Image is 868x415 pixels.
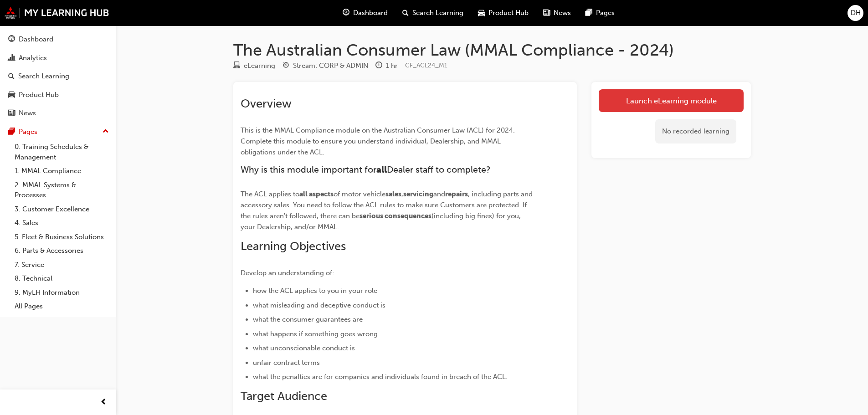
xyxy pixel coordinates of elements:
[241,190,299,198] span: The ACL applies to
[8,36,15,44] span: guage-icon
[655,119,736,143] div: No recorded learning
[433,190,445,198] span: and
[11,202,113,216] a: 3. Customer Excellence
[11,140,113,164] a: 0. Training Schedules & Management
[282,60,368,72] div: Stream
[241,239,346,253] span: Learning Objectives
[8,54,15,62] span: chart-icon
[488,8,529,18] span: Product Hub
[241,389,327,403] span: Target Audience
[8,128,15,136] span: pages-icon
[586,7,592,19] span: pages-icon
[543,7,550,19] span: news-icon
[11,178,113,202] a: 2. MMAL Systems & Processes
[253,287,377,295] span: how the ACL applies to you in your role
[253,344,355,352] span: what unconscionable conduct is
[11,164,113,178] a: 1. MMAL Compliance
[241,126,517,156] span: This is the MMAL Compliance module on the Australian Consumer Law (ACL) for 2024. Complete this m...
[11,258,113,272] a: 7. Service
[387,164,491,175] span: Dealer staff to complete?
[376,164,387,175] span: all
[18,71,69,82] div: Search Learning
[244,61,275,71] div: eLearning
[19,53,47,63] div: Analytics
[11,286,113,300] a: 9. MyLH Information
[847,5,863,21] button: DH
[851,8,861,18] span: DH
[4,105,113,122] a: News
[253,330,378,338] span: what happens if something goes wrong
[19,34,53,45] div: Dashboard
[353,8,388,18] span: Dashboard
[11,230,113,244] a: 5. Fleet & Business Solutions
[8,109,15,118] span: news-icon
[5,7,109,19] img: mmal
[401,190,403,198] span: ,
[19,127,37,137] div: Pages
[11,244,113,258] a: 6. Parts & Accessories
[412,8,463,18] span: Search Learning
[4,50,113,67] a: Analytics
[253,373,508,381] span: what the penalties are for companies and individuals found in breach of the ACL.
[11,299,113,313] a: All Pages
[100,397,107,408] span: prev-icon
[11,272,113,286] a: 8. Technical
[4,123,113,140] button: Pages
[19,108,36,118] div: News
[334,190,385,198] span: of motor vehicle
[253,315,363,323] span: what the consumer guarantees are
[375,62,382,70] span: clock-icon
[282,62,289,70] span: target-icon
[405,61,447,69] span: Learning resource code
[233,60,275,72] div: Type
[4,68,113,85] a: Search Learning
[596,8,615,18] span: Pages
[233,62,240,70] span: learningResourceType_ELEARNING-icon
[11,216,113,230] a: 4. Sales
[395,4,471,22] a: search-iconSearch Learning
[360,212,431,220] span: serious consequences
[103,126,109,138] span: up-icon
[241,269,334,277] span: Develop an understanding of:
[536,4,578,22] a: news-iconNews
[375,60,398,72] div: Duration
[241,97,292,111] span: Overview
[293,61,368,71] div: Stream: CORP & ADMIN
[4,31,113,48] a: Dashboard
[241,190,534,220] span: , including parts and accessory sales. You need to follow the ACL rules to make sure Customers ar...
[19,90,59,100] div: Product Hub
[253,301,385,309] span: what misleading and deceptive conduct is
[8,91,15,99] span: car-icon
[478,7,485,19] span: car-icon
[403,190,433,198] span: servicing
[335,4,395,22] a: guage-iconDashboard
[402,7,409,19] span: search-icon
[599,89,744,112] a: Launch eLearning module
[299,190,334,198] span: all aspects
[253,359,320,367] span: unfair contract terms
[554,8,571,18] span: News
[4,87,113,103] a: Product Hub
[8,72,15,81] span: search-icon
[4,29,113,123] button: DashboardAnalyticsSearch LearningProduct HubNews
[386,61,398,71] div: 1 hr
[578,4,622,22] a: pages-iconPages
[343,7,349,19] span: guage-icon
[385,190,401,198] span: sales
[445,190,468,198] span: repairs
[233,40,751,60] h1: The Australian Consumer Law (MMAL Compliance - 2024)
[241,164,376,175] span: Why is this module important for
[471,4,536,22] a: car-iconProduct Hub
